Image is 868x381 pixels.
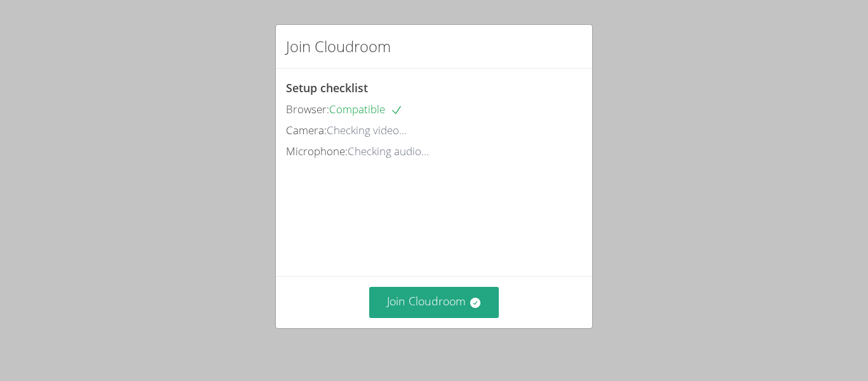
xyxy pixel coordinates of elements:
[286,123,327,137] span: Camera:
[286,35,391,58] h2: Join Cloudroom
[348,144,429,158] span: Checking audio...
[286,80,368,95] span: Setup checklist
[327,123,407,137] span: Checking video...
[369,287,499,318] button: Join Cloudroom
[286,144,348,158] span: Microphone:
[286,102,329,116] span: Browser:
[329,102,403,116] span: Compatible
